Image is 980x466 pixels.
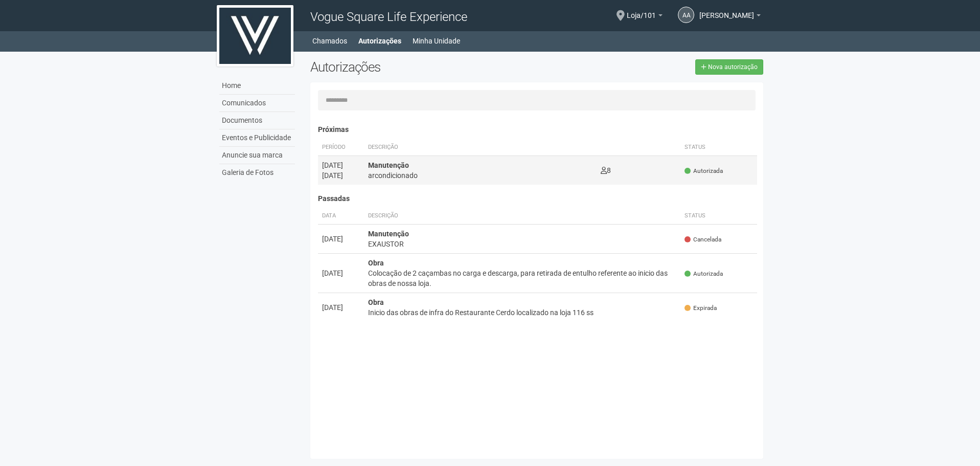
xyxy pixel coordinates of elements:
[358,34,401,48] a: Autorizações
[322,302,360,313] div: [DATE]
[312,34,347,48] a: Chamados
[413,34,460,48] a: Minha Unidade
[318,208,364,225] th: Data
[322,234,360,244] div: [DATE]
[368,259,384,267] strong: Obra
[685,270,723,278] span: Autorizada
[322,170,360,181] div: [DATE]
[318,139,364,156] th: Período
[680,208,757,225] th: Status
[219,77,295,95] a: Home
[368,170,592,181] div: arcondicionado
[695,59,763,75] a: Nova autorização
[364,139,597,156] th: Descrição
[685,235,721,244] span: Cancelada
[310,10,467,24] span: Vogue Square Life Experience
[368,161,409,169] strong: Manutenção
[685,304,717,313] span: Expirada
[368,307,677,318] div: Inicio das obras de infra do Restaurante Cerdo localizado na loja 116 ss
[368,268,677,289] div: Colocação de 2 caçambas no carga e descarga, para retirada de entulho referente ao inicio das obr...
[699,2,754,19] span: Antonio Adolpho Souza
[685,167,723,175] span: Autorizada
[310,59,529,75] h2: Autorizações
[368,230,409,238] strong: Manutenção
[217,5,293,66] img: logo.jpg
[219,112,295,129] a: Documentos
[318,195,758,203] h4: Passadas
[219,95,295,112] a: Comunicados
[601,166,611,174] span: 8
[322,268,360,278] div: [DATE]
[680,139,757,156] th: Status
[627,2,656,19] span: Loja/101
[219,129,295,147] a: Eventos e Publicidade
[219,147,295,164] a: Anuncie sua marca
[699,13,761,21] a: [PERSON_NAME]
[708,63,758,71] span: Nova autorização
[627,13,663,21] a: Loja/101
[368,298,384,306] strong: Obra
[368,239,677,249] div: EXAUSTOR
[318,126,758,134] h4: Próximas
[219,164,295,181] a: Galeria de Fotos
[322,160,360,170] div: [DATE]
[364,208,681,225] th: Descrição
[678,7,694,23] a: AA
